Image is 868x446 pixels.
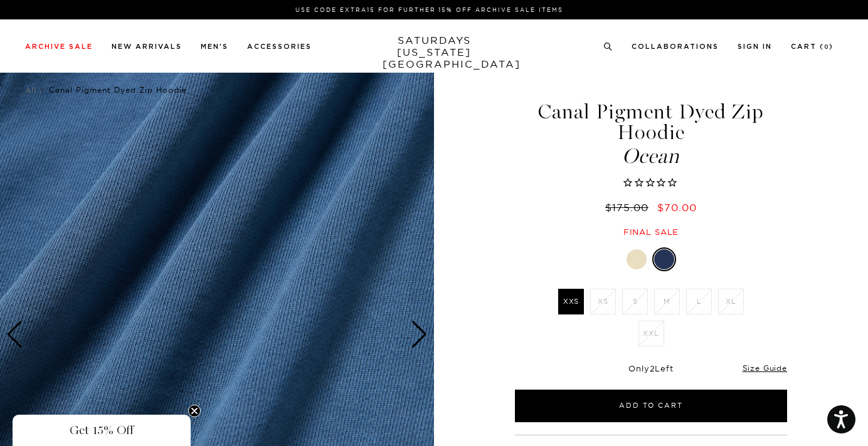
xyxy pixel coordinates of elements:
label: XXS [558,289,584,314]
p: Use Code EXTRA15 for Further 15% Off Archive Sale Items [30,5,828,14]
a: Accessories [247,43,312,50]
small: 0 [824,44,829,50]
span: Canal Pigment Dyed Zip Hoodie [49,85,187,95]
span: 2 [650,363,655,373]
div: Next slide [411,321,428,348]
a: Cart (0) [791,43,834,50]
div: Previous slide [6,321,23,348]
a: Men's [201,43,228,50]
a: New Arrivals [112,43,182,50]
a: Collaborations [632,43,719,50]
a: SATURDAYS[US_STATE][GEOGRAPHIC_DATA] [383,34,486,70]
div: Final sale [513,227,789,237]
button: Close teaser [188,405,201,417]
h1: Canal Pigment Dyed Zip Hoodie [513,101,789,167]
a: Size Guide [743,363,787,373]
del: $175.00 [605,201,654,214]
span: Rated 0.0 out of 5 stars 0 reviews [513,177,789,190]
span: $70.00 [657,201,697,214]
div: Only Left [515,363,787,374]
a: Archive Sale [25,43,93,50]
button: Add to Cart [515,390,787,422]
a: All [25,85,36,95]
div: Get 15% OffClose teaser [13,415,191,446]
span: Get 15% Off [70,423,134,438]
a: Sign In [738,43,772,50]
span: Ocean [513,146,789,167]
